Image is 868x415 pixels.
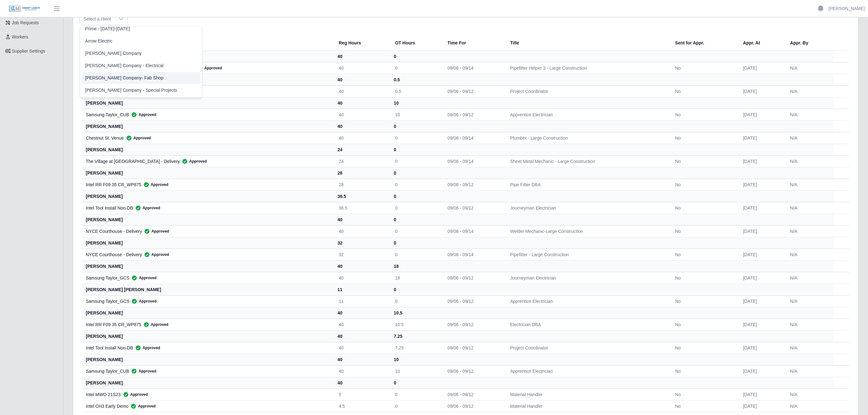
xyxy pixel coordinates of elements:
[81,23,201,35] li: Prime - Saturday-Friday
[670,295,738,307] td: No
[443,400,505,412] td: 09/06 - 09/12
[133,345,160,351] span: Approved
[505,249,670,260] td: Pipefitter - Large Construction
[738,295,785,307] td: [DATE]
[334,295,390,307] td: 11
[505,35,670,51] th: Title
[129,112,156,118] span: Approved
[390,249,442,260] td: 0
[12,34,28,39] span: Workers
[141,321,168,328] span: Approved
[443,35,505,51] th: Time For
[86,275,329,281] div: Samsung Taylor_GCS
[334,354,390,365] th: 40
[670,179,738,190] td: No
[390,237,442,249] th: 0
[195,65,222,71] span: Approved
[785,272,834,284] td: N/A
[334,179,390,190] td: 28
[80,13,115,25] span: Select a client
[670,272,738,284] td: No
[443,109,505,120] td: 09/06 - 09/12
[129,298,156,304] span: Approved
[670,109,738,120] td: No
[85,26,130,32] span: Prime - [DATE]-[DATE]
[670,35,738,51] th: Sent for Appr.
[334,109,390,120] td: 40
[443,249,505,260] td: 09/08 - 09/14
[390,97,442,109] th: 10
[86,158,329,164] div: The Village at [GEOGRAPHIC_DATA] - Delivery
[785,35,834,51] th: Appr. By
[334,365,390,377] td: 40
[334,85,390,97] td: 40
[738,319,785,330] td: [DATE]
[334,284,390,295] th: 11
[82,214,334,225] th: [PERSON_NAME]
[86,298,329,304] div: Samsung Taylor_GCS
[738,35,785,51] th: Appr. At
[390,74,442,85] th: 0.5
[443,365,505,377] td: 09/06 - 09/12
[141,182,168,188] span: Approved
[334,319,390,330] td: 40
[670,202,738,214] td: No
[505,342,670,354] td: Project Coordinator
[738,400,785,412] td: [DATE]
[390,155,442,167] td: 0
[505,365,670,377] td: Apprentice Electrician
[81,48,201,59] li: Lee Company
[82,97,334,109] th: [PERSON_NAME]
[738,179,785,190] td: [DATE]
[82,260,334,272] th: [PERSON_NAME]
[785,319,834,330] td: N/A
[443,225,505,237] td: 09/08 - 09/14
[738,249,785,260] td: [DATE]
[334,260,390,272] th: 40
[443,342,505,354] td: 09/06 - 09/12
[85,38,112,44] span: Arrow Electric
[86,391,329,398] div: Intel MWO 21S23
[390,342,442,354] td: 7.25
[785,225,834,237] td: N/A
[86,228,329,234] div: NYCE Courthouse - Delivery
[390,400,442,412] td: 0
[129,368,156,374] span: Approved
[82,377,334,389] th: [PERSON_NAME]
[133,205,160,211] span: Approved
[390,202,442,214] td: 0
[443,155,505,167] td: 09/08 - 09/14
[670,155,738,167] td: No
[785,179,834,190] td: N/A
[334,97,390,109] th: 40
[785,295,834,307] td: N/A
[738,389,785,400] td: [DATE]
[86,345,329,351] div: Intel Tool Install Non-DB
[505,85,670,97] td: Project Coordinator
[785,132,834,144] td: N/A
[390,85,442,97] td: 0.5
[86,321,329,328] div: Intel RR F09 35 CR_WP875
[334,132,390,144] td: 40
[443,272,505,284] td: 09/06 - 09/12
[785,155,834,167] td: N/A
[142,251,169,258] span: Approved
[334,190,390,202] th: 36.5
[505,400,670,412] td: Material Handler
[390,50,442,62] th: 0
[334,307,390,319] th: 40
[390,365,442,377] td: 10
[334,237,390,249] th: 32
[390,179,442,190] td: 0
[334,214,390,225] th: 40
[390,354,442,365] th: 10
[86,112,329,118] div: Samsung Taylor_CUB
[785,400,834,412] td: N/A
[670,249,738,260] td: No
[738,132,785,144] td: [DATE]
[128,403,155,409] span: Approved
[443,319,505,330] td: 09/06 - 09/12
[86,251,329,258] div: NYCE Courthouse - Delivery
[390,330,442,342] th: 7.25
[82,237,334,249] th: [PERSON_NAME]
